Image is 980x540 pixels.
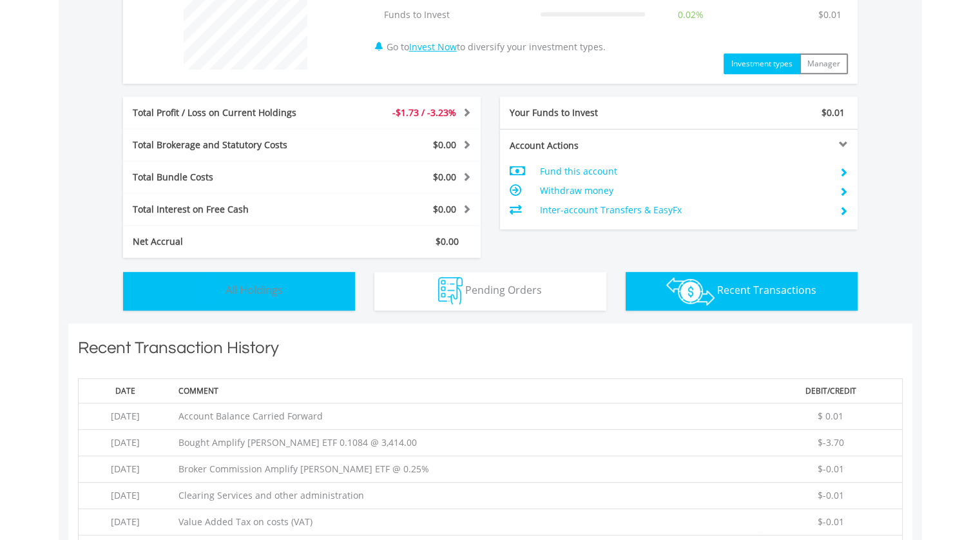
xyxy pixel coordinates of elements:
[78,483,172,509] td: [DATE]
[812,2,848,28] td: $0.01
[78,509,172,535] td: [DATE]
[78,430,172,456] td: [DATE]
[123,203,332,216] div: Total Interest on Free Cash
[651,2,730,28] td: 0.02%
[78,378,172,403] th: Date
[465,283,542,297] span: Pending Orders
[821,106,845,119] span: $0.01
[717,283,816,297] span: Recent Transactions
[172,456,759,483] td: Broker Commission Amplify [PERSON_NAME] ETF @ 0.25%
[123,171,332,184] div: Total Bundle Costs
[123,235,332,248] div: Net Accrual
[78,336,903,365] h1: Recent Transaction History
[433,203,456,215] span: $0.00
[666,277,715,305] img: transactions-zar-wht.png
[409,41,457,53] a: Invest Now
[500,106,679,119] div: Your Funds to Invest
[123,139,332,151] div: Total Brokerage and Statutory Costs
[817,516,843,528] span: $-0.01
[817,489,843,501] span: $-0.01
[759,378,902,403] th: Debit/Credit
[172,483,759,509] td: Clearing Services and other administration
[433,139,456,151] span: $0.00
[626,272,858,311] button: Recent Transactions
[539,181,829,200] td: Withdraw money
[539,200,829,220] td: Inter-account Transfers & EasyFx
[818,410,843,422] span: $ 0.01
[123,106,332,119] div: Total Profit / Loss on Current Holdings
[436,235,459,247] span: $0.00
[226,283,283,297] span: All Holdings
[172,378,759,403] th: Comment
[433,171,456,183] span: $0.00
[78,456,172,483] td: [DATE]
[500,139,679,152] div: Account Actions
[378,2,534,28] td: Funds to Invest
[724,53,800,74] button: Investment types
[539,162,829,181] td: Fund this account
[817,463,843,475] span: $-0.01
[374,272,606,311] button: Pending Orders
[78,403,172,430] td: [DATE]
[195,277,223,305] img: holdings-wht.png
[817,436,843,448] span: $-3.70
[172,430,759,456] td: Bought Amplify [PERSON_NAME] ETF 0.1084 @ 3,414.00
[172,509,759,535] td: Value Added Tax on costs (VAT)
[392,106,456,119] span: -$1.73 / -3.23%
[800,53,848,74] button: Manager
[438,277,463,305] img: pending_instructions-wht.png
[172,403,759,430] td: Account Balance Carried Forward
[123,272,355,311] button: All Holdings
